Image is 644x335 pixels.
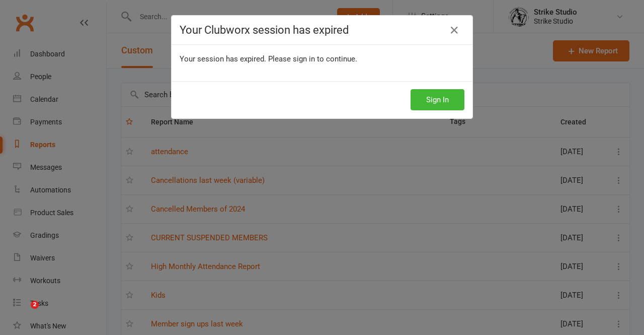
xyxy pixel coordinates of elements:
[411,89,464,110] button: Sign In
[10,301,34,325] iframe: Intercom live chat
[446,22,462,38] a: Close
[31,301,39,309] span: 2
[180,24,464,36] h4: Your Clubworx session has expired
[180,54,357,63] span: Your session has expired. Please sign in to continue.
